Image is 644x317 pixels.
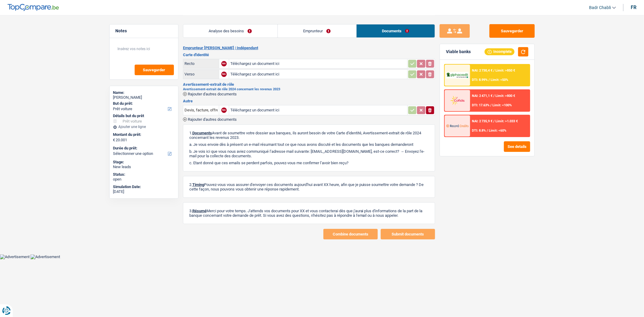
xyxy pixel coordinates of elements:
span: Rajouter d'autres documents [188,92,237,96]
img: Record Credits [446,120,469,131]
h5: Notes [116,28,172,34]
span: NAI: 2 735,9 € [472,119,492,123]
div: NA [221,61,227,66]
h2: Avertissement-extrait de rôle 2024 concernant les revenus 2023 [183,88,435,91]
span: / [493,94,495,98]
span: / [489,78,490,82]
a: Emprunteur [278,24,356,37]
span: NAI: 2 730,4 € [472,69,492,72]
span: Sauvegarder [143,68,165,72]
span: Limit: <100% [492,103,512,107]
span: Documents [192,131,212,135]
span: NAI: 2 471,1 € [472,94,492,98]
span: Résumé [192,209,207,213]
div: Simulation Date: [113,184,175,189]
label: Montant du prêt: [113,132,173,137]
div: fr [631,5,636,10]
span: / [487,129,488,133]
span: Rajouter d'autres documents [188,117,237,121]
p: c. Etant donné que ces emails se perdent parfois, pouvez-vous me confirmer l’avoir bien reçu? [189,161,429,165]
a: Documents [357,24,435,37]
img: AlphaCredit [446,72,469,79]
span: / [493,119,495,123]
div: Viable banks [446,49,471,54]
h3: Autre [183,99,435,103]
button: Combine documents [323,229,378,239]
a: Badr Chabli [584,3,616,13]
div: Stage: [113,160,175,165]
img: Cofidis [446,95,469,106]
span: DTI: 8.99% [472,78,488,82]
span: € [113,138,115,142]
div: Name: [113,90,175,95]
span: / [490,103,492,107]
button: Sauvegarder [135,65,174,75]
label: But du prêt: [113,101,173,106]
p: 2. Pouvez-vous vous assurer d'envoyer ces documents aujourd'hui avant XX heure, afin que je puiss... [189,182,429,191]
button: Submit documents [381,229,435,239]
div: open [113,177,175,182]
img: Advertisement [30,255,60,259]
div: Verso [184,72,218,76]
span: Limit: <60% [489,129,506,133]
span: Badr Chabli [589,5,611,10]
div: Recto [184,61,218,66]
div: [DATE] [113,189,175,194]
p: 3. Merci pour votre temps. J'attends vos documents pour XX et vous contacterai dès que j'aurai p... [189,209,429,218]
p: b. Je vois ici que vous nous aviez communiqué l’adresse mail suivante: [EMAIL_ADDRESS][DOMAIN_NA... [189,149,429,158]
button: Rajouter d'autres documents [183,117,237,121]
div: Status: [113,172,175,177]
span: Limit: >850 € [495,69,515,72]
label: Durée du prêt: [113,146,173,151]
div: [PERSON_NAME] [113,95,175,100]
div: Détails but du prêt [113,114,175,118]
button: Sauvegarder [489,24,535,38]
h3: Avertissement-extrait de rôle [183,82,435,86]
div: NA [221,72,227,77]
span: DTI: 17.63% [472,103,489,107]
span: DTI: 8.8% [472,129,486,133]
div: New leads [113,165,175,169]
a: Analyse des besoins [183,24,277,37]
button: Rajouter d'autres documents [183,92,237,96]
span: Timing [192,182,204,187]
div: NA [221,107,227,113]
img: TopCompare Logo [8,4,59,11]
div: Incomplete [485,48,514,55]
h2: Emprunteur [PERSON_NAME] | Indépendant [183,46,435,50]
span: Limit: >1.033 € [495,119,518,123]
span: / [493,69,495,72]
span: Limit: >800 € [495,94,515,98]
button: See details [504,141,530,152]
p: a. Je vous envoie dès à présent un e-mail résumant tout ce que nous avons discuté et les doc... [189,142,429,147]
span: Limit: <50% [491,78,508,82]
div: Ajouter une ligne [113,125,175,129]
p: 1. Avant de soumettre votre dossier aux banques, ils auront besoin de votre Carte d'identité, Ave... [189,131,429,140]
h3: Carte d'identité [183,53,435,57]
